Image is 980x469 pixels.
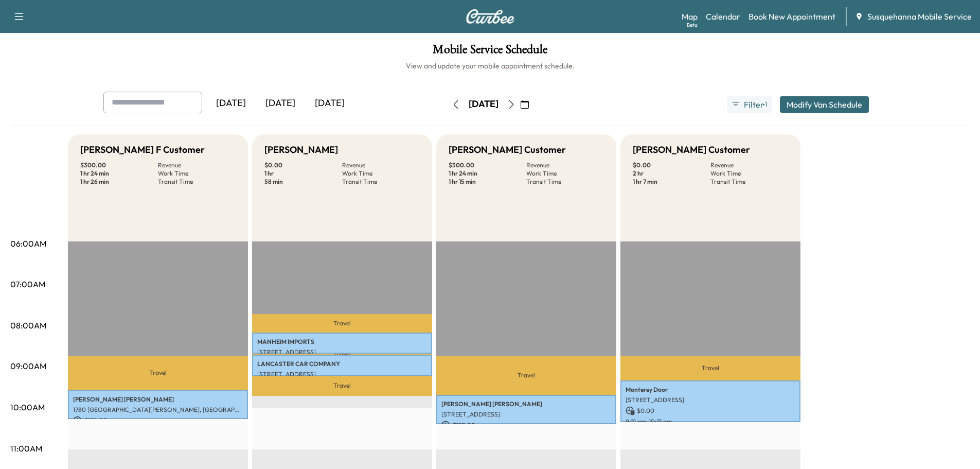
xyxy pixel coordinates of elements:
p: $ 150.00 [441,421,611,430]
p: Revenue [526,161,604,169]
p: [STREET_ADDRESS] [626,396,795,404]
p: 1780 [GEOGRAPHIC_DATA][PERSON_NAME], [GEOGRAPHIC_DATA], [GEOGRAPHIC_DATA], [GEOGRAPHIC_DATA] [73,406,243,414]
p: MANHEIM IMPORTS [257,338,427,346]
a: Calendar [706,10,740,23]
p: $ 150.00 [73,416,243,425]
p: [PERSON_NAME] [PERSON_NAME] [441,400,611,408]
div: [DATE] [206,92,256,115]
p: 1 hr 24 min [449,169,526,178]
p: $ 300.00 [80,161,158,169]
p: 09:00AM [10,360,46,372]
span: 1 [765,100,767,109]
p: $ 0.00 [626,406,795,415]
div: [DATE] [256,92,305,115]
span: ● [762,102,764,107]
button: Modify Van Schedule [780,96,869,113]
p: Travel [68,356,248,390]
p: 10:00AM [10,401,45,413]
p: 58 min [264,178,342,186]
p: Revenue [158,161,236,169]
p: Travel [436,356,616,395]
p: 06:00AM [10,237,46,250]
img: Curbee Logo [466,9,515,24]
p: Work Time [710,169,788,178]
h5: [PERSON_NAME] Customer [633,143,750,157]
p: Monterey Door [626,386,795,394]
p: [STREET_ADDRESS] [441,410,611,419]
p: Travel [252,314,432,333]
p: 1 hr 24 min [80,169,158,178]
span: Susquehanna Mobile Service [867,10,972,23]
h5: [PERSON_NAME] F Customer [80,143,205,157]
p: [STREET_ADDRESS] [257,370,427,378]
button: Filter●1 [727,96,771,113]
p: LANCASTER CAR COMPANY [257,360,427,368]
a: MapBeta [682,10,698,23]
p: $ 0.00 [264,161,342,169]
p: 1 hr 15 min [449,178,526,186]
h5: [PERSON_NAME] [264,143,338,157]
p: 9:21 am - 10:21 am [626,418,795,426]
p: Travel [252,376,432,396]
p: 08:00AM [10,319,46,332]
p: Travel [252,354,432,355]
a: Book New Appointment [749,10,835,23]
p: Revenue [710,161,788,169]
h1: Mobile Service Schedule [10,43,970,61]
p: Transit Time [526,178,604,186]
p: Transit Time [158,178,236,186]
p: 2 hr [633,169,710,178]
div: [DATE] [305,92,354,115]
h5: [PERSON_NAME] Customer [449,143,566,157]
p: Work Time [342,169,420,178]
p: Travel [620,356,800,380]
p: 1 hr [264,169,342,178]
p: $ 300.00 [449,161,526,169]
p: Transit Time [710,178,788,186]
p: Work Time [526,169,604,178]
p: [PERSON_NAME] [PERSON_NAME] [73,395,243,404]
p: [STREET_ADDRESS] [257,348,427,356]
h6: View and update your mobile appointment schedule. [10,61,970,71]
p: 11:00AM [10,442,42,455]
p: $ 0.00 [633,161,710,169]
p: Revenue [342,161,420,169]
p: 07:00AM [10,278,45,290]
p: 1 hr 26 min [80,178,158,186]
p: Transit Time [342,178,420,186]
p: Work Time [158,169,236,178]
div: [DATE] [469,98,498,111]
div: Beta [687,21,698,29]
p: 1 hr 7 min [633,178,710,186]
span: Filter [744,98,762,111]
